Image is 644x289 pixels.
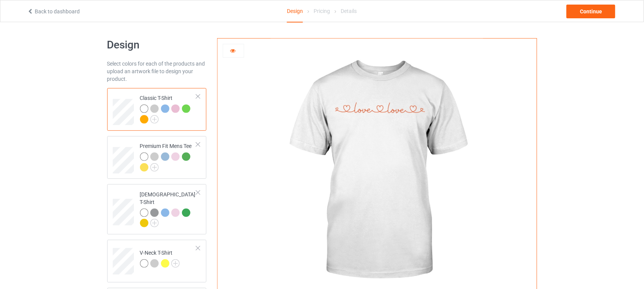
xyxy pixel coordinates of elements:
[171,259,180,268] img: svg+xml;base64,PD94bWwgdmVyc2lvbj0iMS4wIiBlbmNvZGluZz0iVVRGLTgiPz4KPHN2ZyB3aWR0aD0iMjJweCIgaGVpZ2...
[107,38,207,52] h1: Design
[287,0,303,22] div: Design
[140,142,197,171] div: Premium Fit Mens Tee
[150,219,159,227] img: svg+xml;base64,PD94bWwgdmVyc2lvbj0iMS4wIiBlbmNvZGluZz0iVVRGLTgiPz4KPHN2ZyB3aWR0aD0iMjJweCIgaGVpZ2...
[107,240,207,283] div: V-Neck T-Shirt
[140,94,197,123] div: Classic T-Shirt
[150,163,159,172] img: svg+xml;base64,PD94bWwgdmVyc2lvbj0iMS4wIiBlbmNvZGluZz0iVVRGLTgiPz4KPHN2ZyB3aWR0aD0iMjJweCIgaGVpZ2...
[140,191,197,227] div: [DEMOGRAPHIC_DATA] T-Shirt
[341,0,357,22] div: Details
[107,136,207,179] div: Premium Fit Mens Tee
[107,60,207,83] div: Select colors for each of the products and upload an artwork file to design your product.
[150,115,159,124] img: svg+xml;base64,PD94bWwgdmVyc2lvbj0iMS4wIiBlbmNvZGluZz0iVVRGLTgiPz4KPHN2ZyB3aWR0aD0iMjJweCIgaGVpZ2...
[27,8,80,14] a: Back to dashboard
[567,5,615,18] div: Continue
[314,0,330,22] div: Pricing
[107,88,207,131] div: Classic T-Shirt
[140,249,180,267] div: V-Neck T-Shirt
[107,184,207,234] div: [DEMOGRAPHIC_DATA] T-Shirt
